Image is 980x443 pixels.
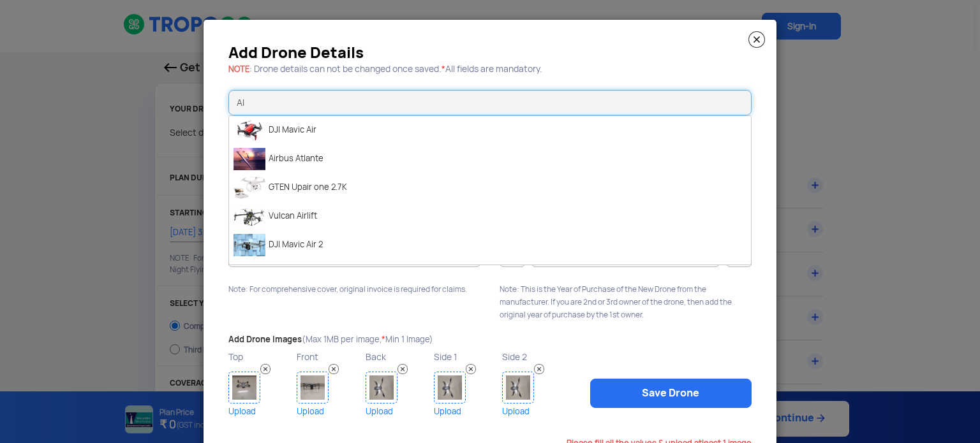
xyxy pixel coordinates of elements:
[502,403,567,419] a: Upload
[229,202,751,231] li: Vulcan Airlift
[228,403,293,419] a: Upload
[229,231,751,259] li: DJI Mavic Air 2
[502,349,567,365] p: Side 2
[228,64,249,75] span: NOTE
[229,116,751,145] li: DJI Mavic Air
[502,372,534,403] img: Drone Image
[228,334,433,346] label: Add Drone Images
[297,349,362,365] p: Front
[234,234,265,256] img: Drone pic
[297,403,362,419] a: Upload
[228,90,752,115] input: Drone Model : Search by name or brand, eg DOPO, Dhaksha
[397,364,408,374] img: Remove Image
[234,263,265,285] img: Drone pic
[366,403,431,419] a: Upload
[228,349,293,365] p: Top
[229,173,751,202] li: GTEN Upair one 2.7K
[590,379,752,408] a: Save Drone
[228,48,752,58] h3: Add Drone Details
[229,145,751,173] li: Airbus Atlante
[260,364,271,374] img: Remove Image
[229,259,751,288] li: Ayaan AIRavat
[434,349,499,365] p: Side 1
[434,403,499,419] a: Upload
[228,283,480,296] p: Note: For comprehensive cover, original invoice is required for claims.
[534,364,544,374] img: Remove Image
[366,349,431,365] p: Back
[228,64,752,74] h5: : Drone details can not be changed once saved. All fields are mandatory.
[500,283,752,321] p: Note: This is the Year of Purchase of the New Drone from the manufacturer. If you are 2nd or 3rd ...
[234,119,265,142] img: Drone pic
[297,372,329,403] img: Drone Image
[366,372,397,403] img: Drone Image
[234,205,265,228] img: Drone pic
[234,177,265,199] img: Drone pic
[302,334,433,345] span: (Max 1MB per image, Min 1 Image)
[234,148,265,170] img: Drone pic
[748,31,765,48] img: close
[228,372,260,403] img: Drone Image
[466,364,476,374] img: Remove Image
[329,364,339,374] img: Remove Image
[434,372,466,403] img: Drone Image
